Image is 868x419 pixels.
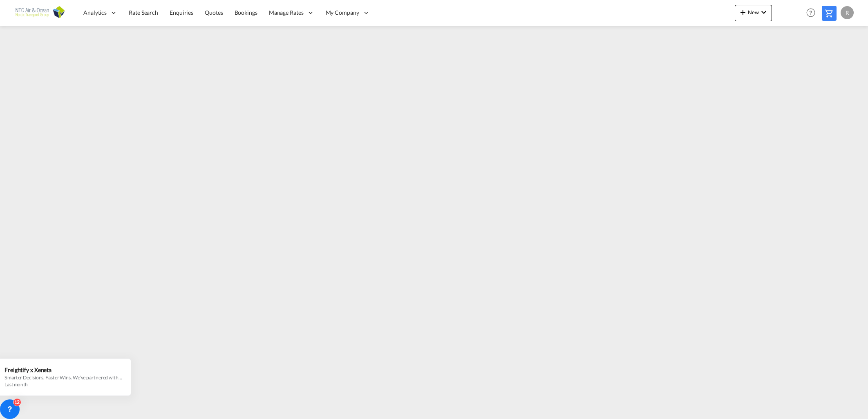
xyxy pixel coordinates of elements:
div: R [841,6,854,19]
span: Quotes [205,9,223,16]
img: 3755d540b01311ec8f4e635e801fad27.png [12,4,67,22]
span: My Company [326,9,359,17]
span: Analytics [83,9,107,17]
button: icon-plus 400-fgNewicon-chevron-down [735,5,772,21]
span: Enquiries [170,9,193,16]
span: Help [804,6,818,20]
span: Rate Search [129,9,158,16]
span: Bookings [235,9,257,16]
div: Help [804,6,822,20]
md-icon: icon-plus 400-fg [738,7,748,17]
span: Manage Rates [269,9,304,17]
md-icon: icon-chevron-down [759,7,769,17]
span: New [738,9,769,16]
